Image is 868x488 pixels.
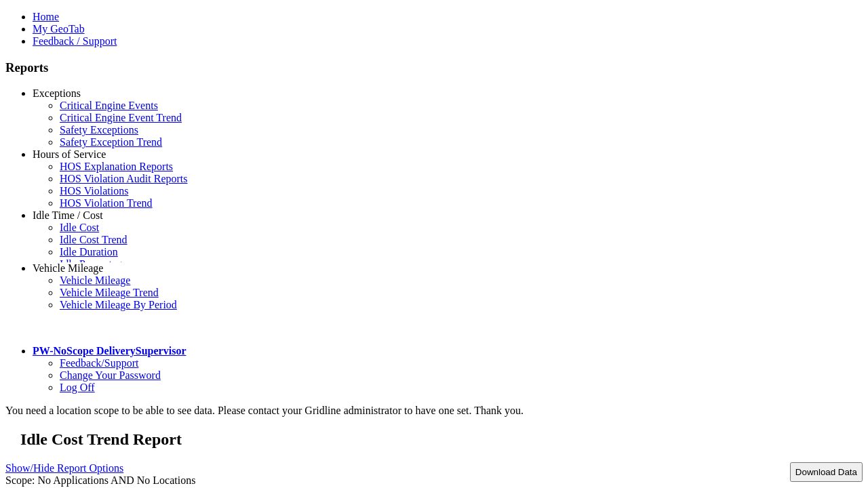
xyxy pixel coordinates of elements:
[5,474,195,486] span: Scope: No Applications AND No Locations
[60,197,153,209] a: HOS Violation Trend
[60,274,130,286] a: Vehicle Mileage
[5,405,863,417] div: You need a location scope to be able to see data. Please contact your Gridline administrator to h...
[60,100,158,111] a: Critical Engine Events
[60,136,162,148] a: Safety Exception Trend
[33,209,103,221] a: Idle Time / Cost
[60,369,161,381] a: Change Your Password
[60,299,177,310] a: Vehicle Mileage By Period
[60,112,182,123] a: Critical Engine Event Trend
[60,124,138,136] a: Safety Exceptions
[60,185,128,197] a: HOS Violations
[60,382,95,393] a: Log Off
[33,35,117,47] a: Feedback / Support
[60,161,173,172] a: HOS Explanation Reports
[20,430,863,449] h2: Idle Cost Trend Report
[33,148,106,160] a: Hours of Service
[5,459,123,477] a: Show/Hide Report Options
[60,258,127,270] a: Idle Percentage
[60,173,188,184] a: HOS Violation Audit Reports
[60,287,159,298] a: Vehicle Mileage Trend
[790,462,863,482] button: Download Data
[33,11,59,22] a: Home
[5,60,863,75] h3: Reports
[33,262,103,274] a: Vehicle Mileage
[60,357,138,369] a: Feedback/Support
[60,222,99,233] a: Idle Cost
[33,87,81,99] a: Exceptions
[60,234,127,245] a: Idle Cost Trend
[33,345,186,357] a: PW-NoScope DeliverySupervisor
[33,23,85,35] a: My GeoTab
[60,246,118,258] a: Idle Duration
